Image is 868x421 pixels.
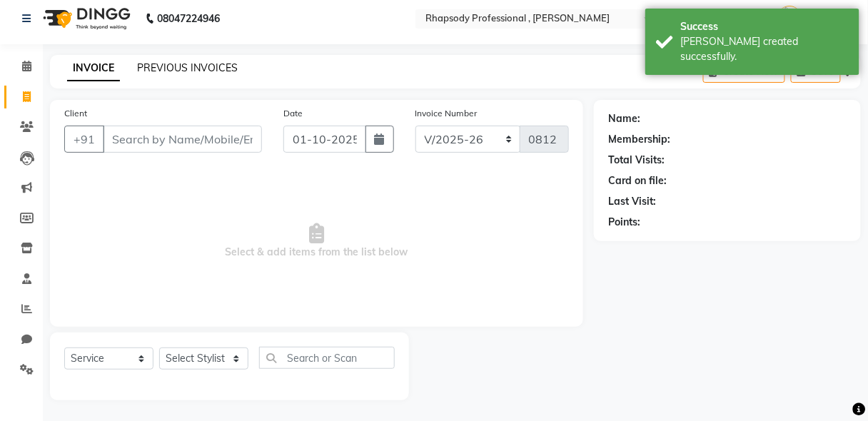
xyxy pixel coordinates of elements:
div: Card on file: [608,173,667,188]
div: Points: [608,215,640,230]
div: Name: [608,111,640,126]
div: Last Visit: [608,194,656,209]
label: Invoice Number [415,107,478,120]
label: Date [283,107,303,120]
img: Admin [777,6,802,31]
label: Client [64,107,87,120]
div: Membership: [608,132,670,147]
span: Select & add items from the list below [64,170,569,313]
div: Success [681,19,849,34]
div: Total Visits: [608,153,665,168]
a: PREVIOUS INVOICES [137,61,238,74]
input: Search or Scan [259,347,395,369]
a: INVOICE [67,56,120,81]
input: Search by Name/Mobile/Email/Code [103,126,262,153]
div: Bill created successfully. [681,34,849,64]
button: +91 [64,126,104,153]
